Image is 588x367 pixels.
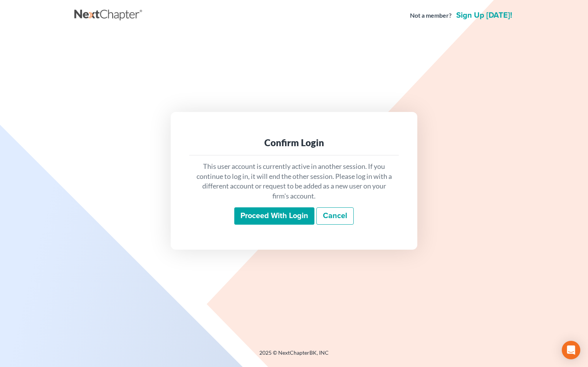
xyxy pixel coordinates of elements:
a: Cancel [316,207,354,225]
strong: Not a member? [410,11,452,20]
div: Open Intercom Messenger [562,341,580,359]
a: Sign up [DATE]! [455,12,514,19]
div: 2025 © NextChapterBK, INC [74,349,514,363]
input: Proceed with login [234,207,314,225]
p: This user account is currently active in another session. If you continue to log in, it will end ... [195,162,393,201]
div: Confirm Login [195,137,393,149]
